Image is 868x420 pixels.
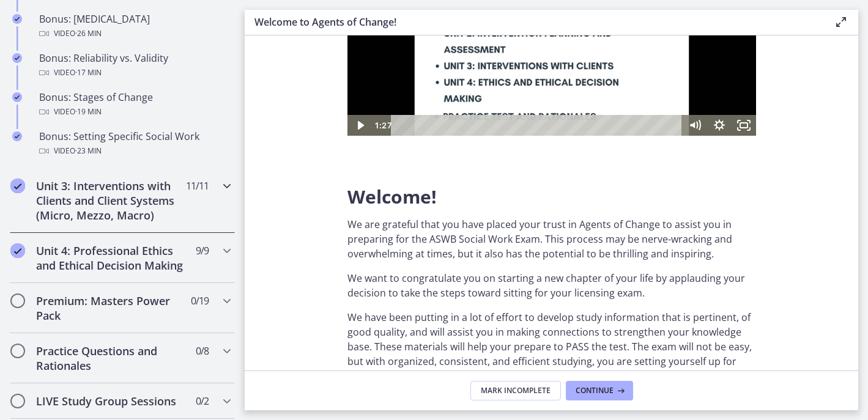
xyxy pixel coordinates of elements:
[384,209,409,230] button: Fullscreen
[36,344,185,373] h2: Practice Questions and Rationales
[39,26,230,41] div: Video
[39,90,230,119] div: Bonus: Stages of Change
[53,209,329,230] div: Playbar
[347,184,437,209] span: Welcome!
[12,131,22,141] i: Completed
[36,293,185,323] h2: Premium: Masters Power Pack
[566,381,633,400] button: Continue
[39,129,230,158] div: Bonus: Setting Specific Social Work
[196,394,209,408] span: 0 / 2
[360,209,384,230] button: Show settings menu
[166,80,243,129] button: Play Video: c1o6hcmjueu5qasqsu00.mp4
[347,217,756,261] p: We are grateful that you have placed your trust in Agents of Change to assist you in preparing fo...
[39,65,230,80] div: Video
[481,386,551,396] span: Mark Incomplete
[75,144,102,158] span: · 23 min
[186,179,209,193] span: 11 / 11
[254,15,814,29] h3: Welcome to Agents of Change!
[39,105,230,119] div: Video
[75,26,102,41] span: · 26 min
[196,243,209,258] span: 9 / 9
[39,51,230,80] div: Bonus: Reliability vs. Validity
[196,344,209,358] span: 0 / 8
[12,14,22,24] i: Completed
[347,310,756,383] p: We have been putting in a lot of effort to develop study information that is pertinent, of good q...
[39,144,230,158] div: Video
[36,394,185,408] h2: LIVE Study Group Sessions
[470,381,561,400] button: Mark Incomplete
[10,243,25,258] i: Completed
[36,179,185,223] h2: Unit 3: Interventions with Clients and Client Systems (Micro, Mezzo, Macro)
[36,243,185,273] h2: Unit 4: Professional Ethics and Ethical Decision Making
[12,92,22,102] i: Completed
[75,65,102,80] span: · 17 min
[39,12,230,41] div: Bonus: [MEDICAL_DATA]
[12,53,22,63] i: Completed
[576,386,614,396] span: Continue
[335,209,360,230] button: Mute
[347,271,756,300] p: We want to congratulate you on starting a new chapter of your life by applauding your decision to...
[10,179,25,193] i: Completed
[75,105,102,119] span: · 19 min
[191,293,209,308] span: 0 / 19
